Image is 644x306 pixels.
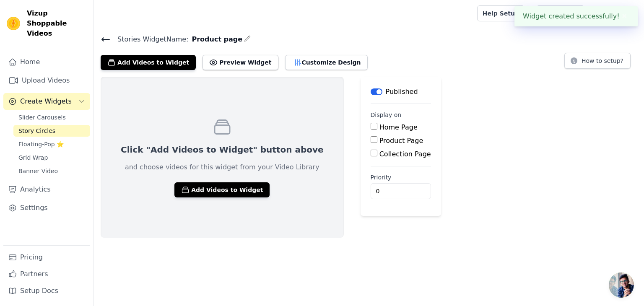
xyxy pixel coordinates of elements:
[564,59,631,67] a: How to setup?
[3,283,90,299] a: Setup Docs
[3,181,90,198] a: Analytics
[3,54,90,70] a: Home
[564,53,631,69] button: How to setup?
[379,137,423,145] label: Product Page
[3,266,90,283] a: Partners
[371,173,431,182] label: Priority
[121,144,324,156] p: Click "Add Videos to Widget" button above
[605,6,637,21] p: VoltDock
[620,11,629,21] button: Close
[18,140,64,148] span: Floating-Pop ⭐
[285,55,368,70] button: Customize Design
[3,200,90,216] a: Settings
[3,93,90,110] button: Create Widgets
[3,72,90,89] a: Upload Videos
[188,34,242,44] span: Product page
[536,5,584,21] a: Book Demo
[3,249,90,266] a: Pricing
[371,111,402,119] legend: Display on
[18,167,58,175] span: Banner Video
[27,8,87,39] span: Vizup Shoppable Videos
[13,112,90,123] a: Slider Carousels
[609,272,634,298] div: Open chat
[7,17,20,30] img: Vizup
[125,162,319,172] p: and choose videos for this widget from your Video Library
[379,123,418,131] label: Home Page
[386,87,418,97] p: Published
[13,152,90,163] a: Grid Wrap
[203,55,278,70] button: Preview Widget
[101,55,196,70] button: Add Videos to Widget
[591,6,637,21] button: V VoltDock
[13,165,90,177] a: Banner Video
[18,113,66,122] span: Slider Carousels
[111,34,188,44] span: Stories Widget Name:
[13,138,90,150] a: Floating-Pop ⭐
[244,34,251,45] div: Edit Name
[514,6,638,26] div: Widget created successfully!
[13,125,90,137] a: Story Circles
[20,96,72,106] span: Create Widgets
[18,127,55,135] span: Story Circles
[379,150,431,158] label: Collection Page
[477,5,525,21] a: Help Setup
[174,182,270,197] button: Add Videos to Widget
[18,153,48,162] span: Grid Wrap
